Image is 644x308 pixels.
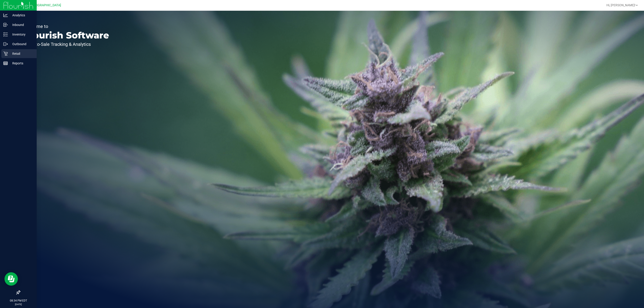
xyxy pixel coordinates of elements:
[24,42,109,46] p: Seed-to-Sale Tracking & Analytics
[8,32,35,37] p: Inventory
[24,24,109,29] p: Welcome to
[4,272,18,286] iframe: Resource center
[8,41,35,47] p: Outbound
[3,61,8,65] inline-svg: Reports
[606,3,636,7] span: Hi, [PERSON_NAME]!
[3,51,8,56] inline-svg: Retail
[3,23,8,27] inline-svg: Inbound
[8,13,35,18] p: Analytics
[3,32,8,37] inline-svg: Inventory
[2,303,35,306] p: [DATE]
[8,22,35,27] p: Inbound
[2,299,35,303] p: 08:34 PM EDT
[8,51,35,56] p: Retail
[3,13,8,17] inline-svg: Analytics
[3,42,8,46] inline-svg: Outbound
[8,61,35,66] p: Reports
[30,3,61,7] span: [GEOGRAPHIC_DATA]
[24,31,109,40] p: Flourish Software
